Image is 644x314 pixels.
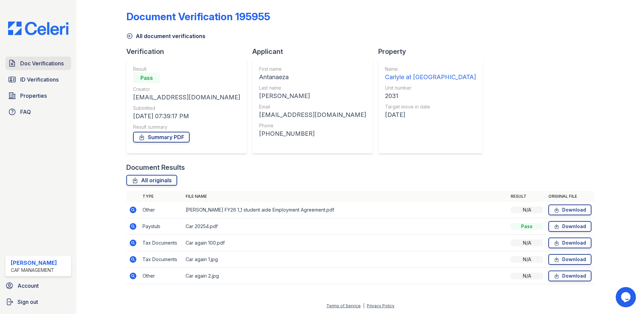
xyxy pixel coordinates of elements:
[126,32,205,40] a: All document verifications
[385,103,476,110] div: Target move in date
[3,279,74,292] a: Account
[511,207,543,213] div: N/A
[140,218,183,235] td: Paystub
[133,124,240,130] div: Result summary
[183,251,508,268] td: Car again 1.jpg
[18,298,38,306] span: Sign out
[252,47,378,56] div: Applicant
[511,240,543,246] div: N/A
[548,238,591,248] a: Download
[133,66,240,72] div: Result
[133,112,240,121] div: [DATE] 07:39:17 PM
[367,303,394,308] a: Privacy Policy
[5,73,71,86] a: ID Verifications
[548,205,591,215] a: Download
[133,105,240,112] div: Submitted
[133,132,190,143] a: Summary PDF
[546,191,594,202] th: Original file
[259,103,366,110] div: Email
[140,202,183,218] td: Other
[133,72,160,83] div: Pass
[140,191,183,202] th: Type
[5,105,71,119] a: FAQ
[385,85,476,91] div: Unit number
[133,93,240,102] div: [EMAIL_ADDRESS][DOMAIN_NAME]
[511,223,543,230] div: Pass
[126,175,177,186] a: All originals
[126,47,252,56] div: Verification
[183,191,508,202] th: File name
[385,91,476,101] div: 2031
[616,287,637,307] iframe: chat widget
[259,85,366,91] div: Last name
[363,303,364,308] div: |
[259,110,366,120] div: [EMAIL_ADDRESS][DOMAIN_NAME]
[385,66,476,72] div: Name
[508,191,546,202] th: Result
[11,267,57,274] div: CAF Management
[548,271,591,281] a: Download
[259,129,366,138] div: [PHONE_NUMBER]
[259,122,366,129] div: Phone
[259,72,366,82] div: Antanaeza
[548,254,591,265] a: Download
[20,108,31,116] span: FAQ
[511,256,543,263] div: N/A
[183,202,508,218] td: [PERSON_NAME] FY26 1_1 student aide Employment Agreement.pdf
[126,10,270,23] div: Document Verification 195955
[3,22,74,35] img: CE_Logo_Blue-a8612792a0a2168367f1c8372b55b34899dd931a85d93a1a3d3e32e68fde9ad4.png
[259,91,366,101] div: [PERSON_NAME]
[140,251,183,268] td: Tax Documents
[548,221,591,232] a: Download
[18,282,39,290] span: Account
[511,273,543,279] div: N/A
[183,268,508,284] td: Car again 2.jpg
[385,66,476,82] a: Name Carlyle at [GEOGRAPHIC_DATA]
[3,295,74,309] a: Sign out
[20,75,59,84] span: ID Verifications
[378,47,488,56] div: Property
[183,218,508,235] td: Car 20254.pdf
[5,89,71,102] a: Properties
[183,235,508,251] td: Car again 100.pdf
[140,235,183,251] td: Tax Documents
[5,57,71,70] a: Doc Verifications
[126,163,185,172] div: Document Results
[385,110,476,120] div: [DATE]
[259,66,366,72] div: First name
[133,86,240,93] div: Creator
[20,92,47,100] span: Properties
[385,72,476,82] div: Carlyle at [GEOGRAPHIC_DATA]
[140,268,183,284] td: Other
[326,303,361,308] a: Terms of Service
[11,259,57,267] div: [PERSON_NAME]
[20,59,64,67] span: Doc Verifications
